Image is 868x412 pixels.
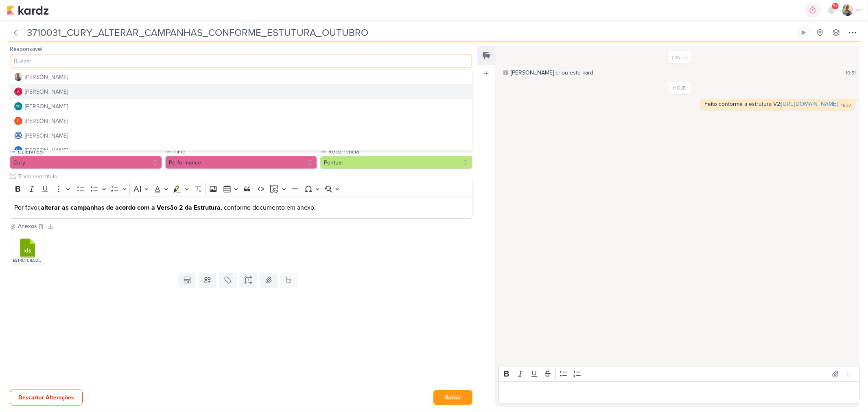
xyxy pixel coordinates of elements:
div: Diego Lima [14,146,22,154]
div: Feito conforme a estrutura V2: [704,101,837,107]
div: Editor toolbar [498,366,860,382]
a: [URL][DOMAIN_NAME] [781,101,837,107]
input: Buscar [10,54,472,68]
p: DL [16,149,21,153]
img: Iara Santos [14,73,22,81]
div: Editor editing area: main [10,197,472,219]
input: Texto sem título [16,172,472,181]
img: kardz.app [7,5,49,15]
div: [PERSON_NAME] [25,117,68,125]
p: AG [16,105,21,109]
div: Aline Gimenez Graciano [14,102,22,110]
label: Time [173,147,317,156]
button: Salvar [433,390,472,405]
button: Cury [10,156,162,169]
div: [PERSON_NAME] [25,131,68,140]
button: DL [PERSON_NAME] [10,143,472,158]
button: [PERSON_NAME] [10,128,472,143]
strong: alterar as campanhas de acordo com a Versão 2 da Estrutura [41,204,221,212]
div: Anexos (1) [18,222,43,230]
div: [PERSON_NAME] [25,73,68,81]
img: Alessandra Gomes [14,88,22,96]
div: [PERSON_NAME] [25,146,68,155]
img: Caroline Traven De Andrade [14,131,22,140]
img: Iara Santos [842,4,853,16]
button: AG [PERSON_NAME] [10,99,472,114]
div: Ligar relógio [800,29,807,36]
label: Responsável [10,46,42,53]
div: [PERSON_NAME] [25,88,68,96]
input: Kard Sem Título [24,25,795,40]
button: [PERSON_NAME] [10,114,472,128]
div: Editor toolbar [10,181,472,197]
div: Editor editing area: main [498,381,860,404]
div: ESTRUTURA DE CAMPANHA OUTUBRO - ESTOQUES - V2.xlsx [11,256,44,265]
div: Este log é visível à todos no kard [503,70,508,75]
p: Por favor, , conforme documento em anexo. [14,203,468,213]
label: CLIENTES [17,147,162,156]
div: [PERSON_NAME] [25,102,68,111]
button: Performance [165,156,317,169]
button: Descartar Alterações [10,390,83,405]
div: Aline criou este kard [511,68,593,77]
span: 9+ [833,3,838,9]
button: Pontual [320,156,472,169]
div: 10:51 [846,69,856,77]
button: [PERSON_NAME] [10,70,472,84]
img: Carlos Massari [14,117,22,125]
button: [PERSON_NAME] [10,84,472,99]
label: Recorrência [328,147,472,156]
div: 16:32 [841,103,851,109]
